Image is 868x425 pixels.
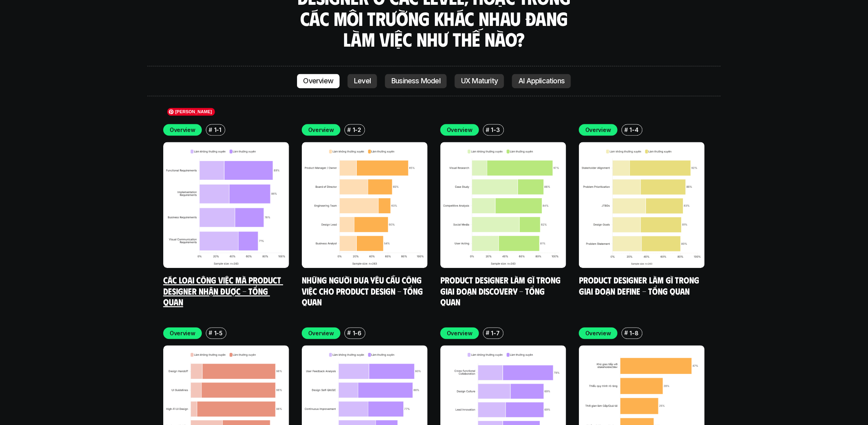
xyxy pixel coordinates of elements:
p: Overview [308,329,334,337]
p: 1-8 [630,329,639,337]
p: 1-3 [491,126,500,134]
p: UX Maturity [461,77,498,85]
a: Các loại công việc mà Product Designer nhận được - Tổng quan [163,274,283,307]
p: Overview [447,126,473,134]
p: AI Applications [518,77,565,85]
p: Overview [308,126,334,134]
a: AI Applications [512,74,571,88]
a: Level [348,74,377,88]
p: 1-1 [214,126,221,134]
h6: # [486,330,490,336]
p: Overview [447,329,473,337]
p: 1-5 [214,329,223,337]
p: Overview [170,126,195,134]
p: Overview [585,126,611,134]
a: Business Model [385,74,447,88]
p: 1-2 [353,126,361,134]
h6: # [348,330,351,336]
p: 1-4 [630,126,639,134]
p: Level [354,77,371,85]
h6: # [625,127,628,133]
h6: # [625,330,628,336]
p: Business Model [391,77,440,85]
a: Product Designer làm gì trong giai đoạn Discovery - Tổng quan [440,274,563,307]
a: Product Designer làm gì trong giai đoạn Define - Tổng quan [579,274,701,296]
p: 1-6 [353,329,362,337]
a: Overview [297,74,340,88]
h6: # [209,127,213,133]
p: Overview [585,329,611,337]
span: [PERSON_NAME] [167,108,215,116]
h6: # [486,127,490,133]
h6: # [209,330,213,336]
p: Overview [170,329,195,337]
a: UX Maturity [455,74,504,88]
p: 1-7 [491,329,500,337]
a: Những người đưa yêu cầu công việc cho Product Design - Tổng quan [302,274,425,307]
p: Overview [303,77,334,85]
h6: # [348,127,351,133]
